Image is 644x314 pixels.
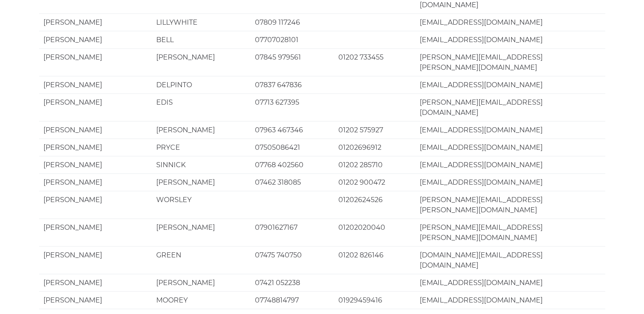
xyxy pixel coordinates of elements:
[39,14,152,31] td: [PERSON_NAME]
[334,291,415,309] td: 01929459416
[152,246,251,274] td: GREEN
[152,156,251,174] td: SINNICK
[334,121,415,139] td: 01202 575927
[251,246,334,274] td: 07475 740750
[152,49,251,76] td: [PERSON_NAME]
[152,174,251,191] td: [PERSON_NAME]
[251,156,334,174] td: 07768 402560
[152,291,251,309] td: MOOREY
[39,156,152,174] td: [PERSON_NAME]
[334,49,415,76] td: 01202 733455
[415,121,605,139] td: [EMAIL_ADDRESS][DOMAIN_NAME]
[152,31,251,49] td: BELL
[152,191,251,219] td: WORSLEY
[334,139,415,156] td: 01202696912
[152,121,251,139] td: [PERSON_NAME]
[415,156,605,174] td: [EMAIL_ADDRESS][DOMAIN_NAME]
[39,76,152,94] td: [PERSON_NAME]
[251,76,334,94] td: 07837 647836
[251,274,334,291] td: 07421 052238
[251,139,334,156] td: 07505086421
[334,219,415,246] td: 01202020040
[39,191,152,219] td: [PERSON_NAME]
[251,291,334,309] td: 07748814797
[251,174,334,191] td: 07462 318085
[415,31,605,49] td: [EMAIL_ADDRESS][DOMAIN_NAME]
[39,49,152,76] td: [PERSON_NAME]
[251,31,334,49] td: 07707028101
[415,246,605,274] td: [DOMAIN_NAME][EMAIL_ADDRESS][DOMAIN_NAME]
[334,174,415,191] td: 01202 900472
[334,156,415,174] td: 01202 285710
[152,76,251,94] td: DELPINTO
[415,139,605,156] td: [EMAIL_ADDRESS][DOMAIN_NAME]
[39,139,152,156] td: [PERSON_NAME]
[415,14,605,31] td: [EMAIL_ADDRESS][DOMAIN_NAME]
[39,219,152,246] td: [PERSON_NAME]
[415,94,605,121] td: [PERSON_NAME][EMAIL_ADDRESS][DOMAIN_NAME]
[415,49,605,76] td: [PERSON_NAME][EMAIL_ADDRESS][PERSON_NAME][DOMAIN_NAME]
[334,191,415,219] td: 01202624526
[152,219,251,246] td: [PERSON_NAME]
[415,219,605,246] td: [PERSON_NAME][EMAIL_ADDRESS][PERSON_NAME][DOMAIN_NAME]
[39,94,152,121] td: [PERSON_NAME]
[152,94,251,121] td: EDIS
[39,274,152,291] td: [PERSON_NAME]
[334,246,415,274] td: 01202 826146
[152,274,251,291] td: [PERSON_NAME]
[39,31,152,49] td: [PERSON_NAME]
[415,191,605,219] td: [PERSON_NAME][EMAIL_ADDRESS][PERSON_NAME][DOMAIN_NAME]
[152,14,251,31] td: LILLYWHITE
[251,49,334,76] td: 07845 979561
[251,219,334,246] td: 07901627167
[415,274,605,291] td: [EMAIL_ADDRESS][DOMAIN_NAME]
[415,174,605,191] td: [EMAIL_ADDRESS][DOMAIN_NAME]
[152,139,251,156] td: PRYCE
[251,121,334,139] td: 07963 467346
[39,121,152,139] td: [PERSON_NAME]
[251,14,334,31] td: 07809 117246
[39,174,152,191] td: [PERSON_NAME]
[39,291,152,309] td: [PERSON_NAME]
[415,76,605,94] td: [EMAIL_ADDRESS][DOMAIN_NAME]
[251,94,334,121] td: 07713 627395
[415,291,605,309] td: [EMAIL_ADDRESS][DOMAIN_NAME]
[39,246,152,274] td: [PERSON_NAME]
